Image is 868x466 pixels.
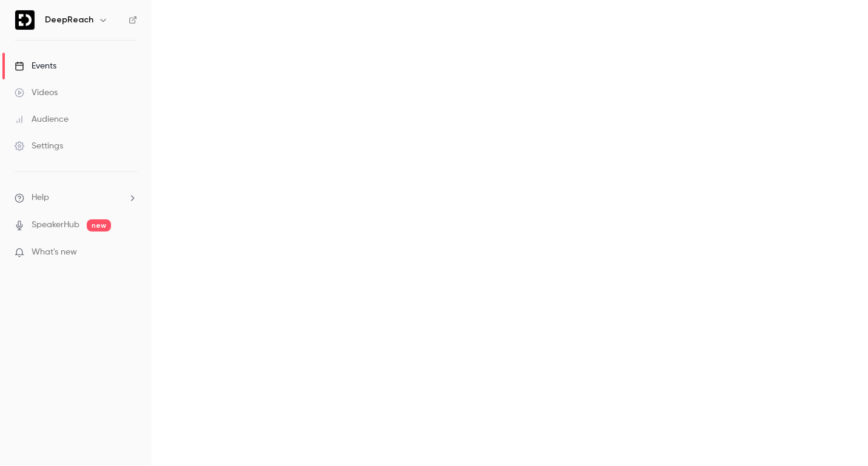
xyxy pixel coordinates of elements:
[15,113,69,125] div: Audience
[15,140,63,152] div: Settings
[15,60,56,72] div: Events
[15,10,35,30] img: DeepReach
[15,191,137,204] li: help-dropdown-opener
[32,219,79,231] a: SpeakerHub
[15,87,58,99] div: Videos
[45,14,93,26] h6: DeepReach
[32,246,77,259] span: What's new
[87,219,111,231] span: new
[32,191,49,204] span: Help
